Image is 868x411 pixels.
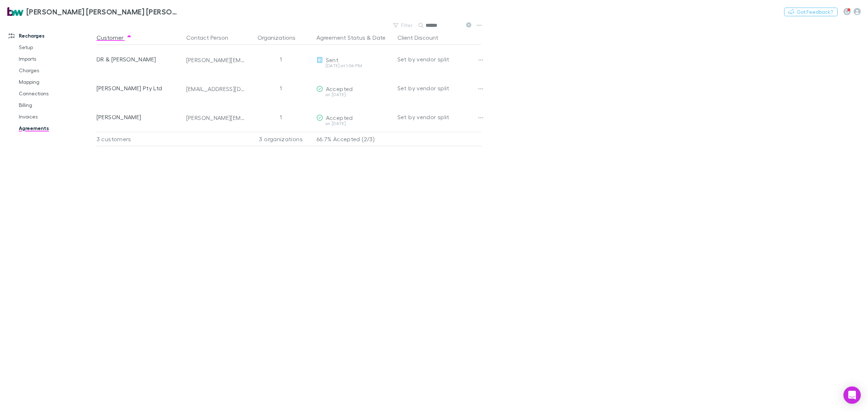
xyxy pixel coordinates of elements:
[397,30,447,45] button: Client Discount
[186,30,237,45] button: Contact Person
[248,45,314,74] div: 1
[186,85,246,92] div: [EMAIL_ADDRESS][DOMAIN_NAME]
[12,111,102,122] a: Invoices
[248,132,314,146] div: 3 organizations
[12,53,102,65] a: Imports
[7,7,24,16] img: Brewster Walsh Waters Partners's Logo
[97,74,180,103] div: [PERSON_NAME] Pty Ltd
[97,103,180,131] div: [PERSON_NAME]
[12,42,102,53] a: Setup
[316,64,392,68] div: [DATE] at 1:04 PM
[97,132,183,146] div: 3 customers
[248,74,314,103] div: 1
[12,65,102,76] a: Charges
[186,114,246,121] div: [PERSON_NAME][EMAIL_ADDRESS][DOMAIN_NAME]
[316,121,392,126] div: on [DATE]
[326,85,353,92] span: Accepted
[397,45,481,74] div: Set by vendor split
[397,103,481,131] div: Set by vendor split
[1,30,102,42] a: Recharges
[12,122,102,134] a: Agreements
[248,103,314,131] div: 1
[316,30,392,45] div: &
[784,8,838,16] button: Got Feedback?
[390,21,417,30] button: Filter
[373,30,386,45] button: Date
[326,114,353,121] span: Accepted
[12,99,102,111] a: Billing
[397,74,481,103] div: Set by vendor split
[97,45,180,74] div: DR & [PERSON_NAME]
[326,56,339,63] span: Sent
[316,30,365,45] button: Agreement Status
[316,132,392,146] p: 66.7% Accepted (2/3)
[843,386,861,404] div: Open Intercom Messenger
[97,30,132,45] button: Customer
[26,7,179,16] h3: [PERSON_NAME] [PERSON_NAME] [PERSON_NAME] Partners
[258,30,304,45] button: Organizations
[12,88,102,99] a: Connections
[3,3,184,20] a: [PERSON_NAME] [PERSON_NAME] [PERSON_NAME] Partners
[316,92,392,97] div: on [DATE]
[12,76,102,88] a: Mapping
[186,56,246,64] div: [PERSON_NAME][EMAIL_ADDRESS][DOMAIN_NAME]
